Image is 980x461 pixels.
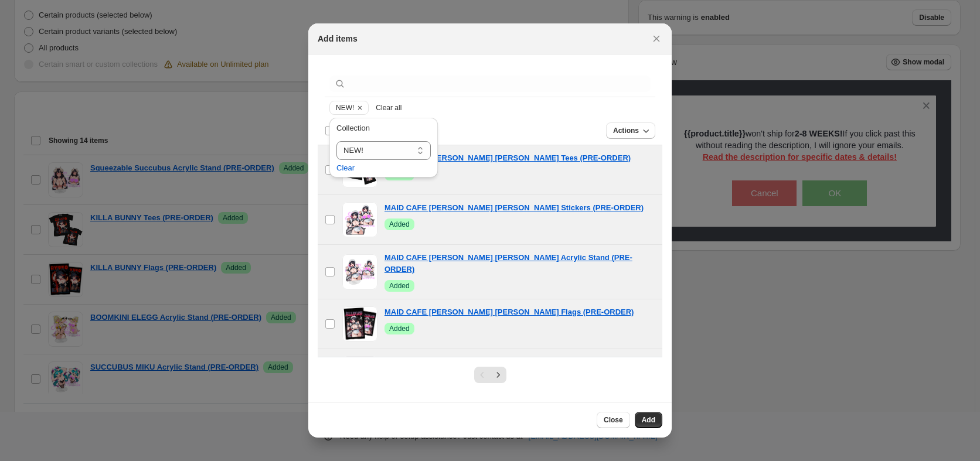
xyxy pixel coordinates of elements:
a: MAID CAFE [PERSON_NAME] [PERSON_NAME] Stickers (PRE-ORDER) [384,202,644,214]
img: MAID CAFE ELLEN JOE Stickers (PRE-ORDER) [342,202,377,237]
nav: Pagination [474,367,506,383]
button: Next [490,367,506,383]
button: Clear [354,101,366,114]
button: Close [597,412,630,428]
span: Added [389,220,410,229]
button: Clear all [371,101,406,115]
span: Add [642,415,655,425]
span: Close [604,415,623,425]
img: MAID CAFE ELLEN JOE Flags (PRE-ORDER) [342,306,377,342]
a: MAID CAFE [PERSON_NAME] [PERSON_NAME] Tees (PRE-ORDER) [384,152,631,164]
span: Actions [613,126,639,135]
img: CHOMP [342,356,377,391]
a: MAID CAFE [PERSON_NAME] [PERSON_NAME] Acrylic Stand (PRE-ORDER) [384,252,655,275]
span: Added [389,281,410,291]
button: Add [635,412,662,428]
span: Clear all [376,103,401,112]
a: MAID CAFE [PERSON_NAME] [PERSON_NAME] Flags (PRE-ORDER) [384,306,634,318]
a: CHOMP [384,356,413,368]
span: NEW! [336,103,354,112]
h2: Add items [318,33,358,45]
button: Clear [336,162,355,174]
span: Collection [336,124,370,132]
button: Actions [606,122,655,139]
span: Added [389,324,410,333]
button: Close [648,30,665,47]
img: MAID CAFE ELLEN JOE Acrylic Stand (PRE-ORDER) [342,254,377,289]
button: NEW! [330,101,354,114]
